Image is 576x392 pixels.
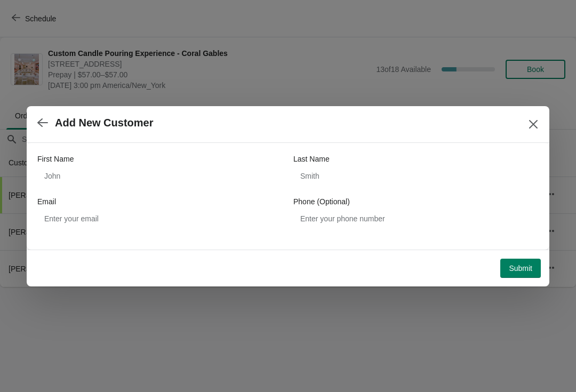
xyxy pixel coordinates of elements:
[37,166,283,186] input: John
[37,154,74,164] label: First Name
[293,209,539,228] input: Enter your phone number
[37,209,283,228] input: Enter your email
[55,117,153,129] h2: Add New Customer
[293,166,539,186] input: Smith
[293,196,350,207] label: Phone (Optional)
[37,196,56,207] label: Email
[500,259,541,278] button: Submit
[509,264,532,273] span: Submit
[293,154,330,164] label: Last Name
[524,115,543,134] button: Close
